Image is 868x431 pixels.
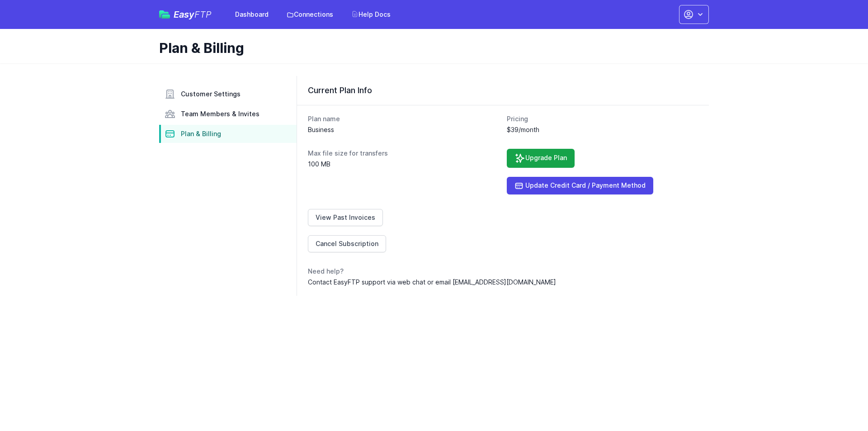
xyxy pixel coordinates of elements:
a: Help Docs [346,6,396,23]
span: Plan & Billing [181,129,221,138]
a: Plan & Billing [159,125,297,143]
span: Easy [174,10,212,19]
dd: 100 MB [308,160,500,169]
iframe: Drift Widget Chat Controller [823,386,857,420]
span: Team Members & Invites [181,109,259,118]
dt: Pricing [507,114,698,123]
dt: Plan name [308,114,500,123]
a: Team Members & Invites [159,105,297,123]
span: Customer Settings [181,90,241,99]
a: Update Credit Card / Payment Method [507,177,653,194]
h3: Current Plan Info [308,85,698,96]
a: Connections [281,6,339,23]
a: EasyFTP [159,10,212,19]
a: View Past Invoices [308,209,383,226]
a: Customer Settings [159,85,297,103]
dt: Max file size for transfers [308,149,500,158]
dd: $39/month [507,125,698,134]
a: Upgrade Plan [507,149,575,168]
dd: Contact EasyFTP support via web chat or email [EMAIL_ADDRESS][DOMAIN_NAME] [308,278,698,287]
h1: Plan & Billing [159,40,702,56]
dd: Business [308,125,500,134]
a: Dashboard [230,6,274,23]
img: easyftp_logo.png [159,10,170,19]
span: FTP [194,9,212,20]
dt: Need help? [308,267,698,276]
a: Cancel Subscription [308,235,386,252]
